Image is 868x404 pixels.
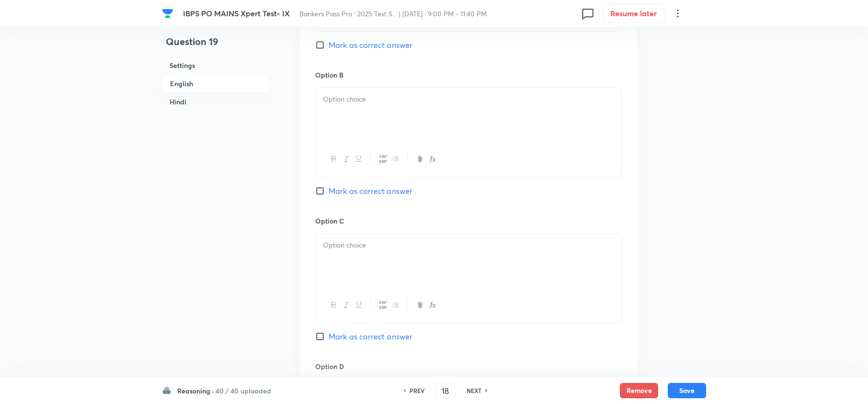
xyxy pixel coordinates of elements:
[315,216,622,226] h6: Option C
[620,383,658,398] button: Remove
[315,361,622,371] h6: Option D
[603,4,664,23] button: Resume later
[216,386,271,396] h6: 40 / 40 uploaded
[162,8,173,19] img: Company Logo
[299,9,487,18] span: Bankers Pass Pro : 2025 Test S... | [DATE] · 9:00 PM - 11:40 PM
[329,39,412,51] span: Mark as correct answer
[329,185,412,197] span: Mark as correct answer
[315,70,622,80] h6: Option B
[177,386,214,396] h6: Reasoning ·
[467,386,481,395] h6: NEXT
[410,386,424,395] h6: PREV
[329,331,412,342] span: Mark as correct answer
[162,74,269,93] h6: English
[162,34,269,56] h4: Question 19
[162,8,175,19] a: Company Logo
[183,8,290,18] span: IBPS PO MAINS Xpert Test- IX
[668,383,706,398] button: Save
[162,56,269,74] h6: Settings
[162,93,269,111] h6: Hindi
